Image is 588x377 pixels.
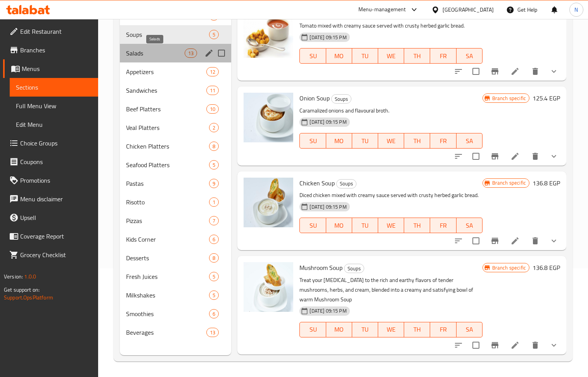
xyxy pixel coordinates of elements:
span: N [574,5,578,14]
span: SA [460,324,479,335]
button: WE [378,218,404,233]
div: items [209,235,219,244]
button: delete [526,232,545,250]
button: SA [457,48,483,64]
span: TU [355,135,375,147]
button: MO [326,322,352,337]
span: Soups [344,264,364,273]
span: TU [355,220,375,231]
div: items [209,272,219,281]
svg: Show Choices [549,236,559,246]
div: Appetizers12 [120,62,232,81]
img: Mushroom Soup [244,262,293,312]
div: items [209,309,219,318]
span: Branches [20,45,92,55]
button: show more [545,147,563,166]
button: Branch-specific-item [486,147,504,166]
div: items [209,197,219,207]
div: Fresh Juices [126,272,209,281]
button: SA [457,322,483,337]
a: Edit menu item [510,152,520,161]
a: Edit menu item [510,341,520,350]
span: TH [407,135,427,147]
span: [DATE] 09:15 PM [306,307,349,315]
div: Beverages13 [120,323,232,342]
span: 5 [209,31,218,38]
span: [DATE] 09:15 PM [306,34,349,41]
button: TU [352,322,378,337]
span: Milkshakes [126,291,209,300]
span: WE [381,220,401,231]
span: Soups [126,30,209,39]
span: Edit Menu [16,120,92,129]
div: items [185,48,197,58]
span: Branch specific [489,95,529,102]
a: Menus [3,59,98,78]
div: Risotto1 [120,193,232,211]
span: SA [460,135,479,147]
span: 10 [207,105,218,113]
span: Chicken Platters [126,142,209,151]
span: 5 [209,161,218,169]
span: Promotions [20,176,92,185]
span: Pastas [126,179,209,188]
a: Grocery Checklist [3,246,98,264]
button: sort-choices [449,147,468,166]
span: Sections [16,83,92,92]
span: 6 [209,236,218,243]
div: Chicken Platters8 [120,137,232,156]
span: 1 [209,199,218,206]
span: SU [303,324,323,335]
span: Select to update [468,233,484,249]
span: Coupons [20,157,92,166]
span: WE [381,135,401,147]
span: Kids Corner [126,235,209,244]
div: items [209,216,219,225]
span: Beef Platters [126,104,207,114]
span: WE [381,324,401,335]
div: items [206,67,219,76]
div: Kids Corner6 [120,230,232,249]
div: items [209,179,219,188]
span: Branch specific [489,264,529,272]
button: TH [404,322,430,337]
button: show more [545,232,563,250]
button: show more [545,62,563,81]
button: TU [352,48,378,64]
button: Branch-specific-item [486,232,504,250]
button: MO [326,218,352,233]
span: FR [433,50,453,62]
div: Veal Platters2 [120,118,232,137]
span: Full Menu View [16,101,92,111]
img: Chicken Soup [244,178,293,227]
button: TH [404,133,430,149]
div: Beverages [126,328,207,337]
div: items [209,253,219,263]
button: SU [299,218,326,233]
span: Seafood Platters [126,160,209,169]
span: 5 [209,292,218,299]
span: [DATE] 09:15 PM [306,203,349,211]
span: Choice Groups [20,138,92,148]
span: Risotto [126,197,209,207]
div: Desserts [126,253,209,263]
button: SA [457,218,483,233]
a: Edit menu item [510,67,520,76]
button: MO [326,48,352,64]
span: Sandwiches [126,86,207,95]
button: WE [378,133,404,149]
a: Upsell [3,208,98,227]
span: SA [460,220,479,231]
button: FR [430,322,456,337]
div: Pastas9 [120,174,232,193]
span: SU [303,220,323,231]
span: 1.0.0 [24,272,36,282]
div: Desserts8 [120,249,232,267]
span: Salads [126,48,185,58]
svg: Show Choices [549,67,559,76]
h6: 136.8 EGP [533,178,560,188]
